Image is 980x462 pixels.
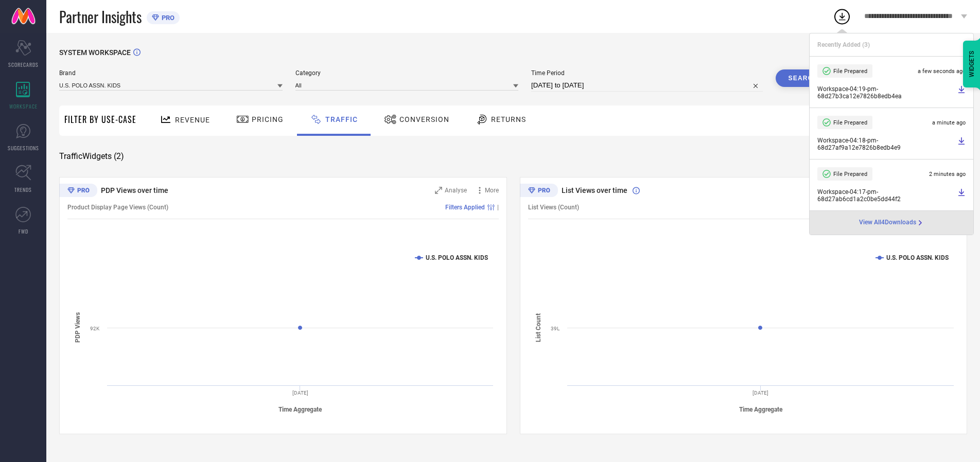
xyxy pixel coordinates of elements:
div: Open download page [859,219,924,227]
span: Workspace - 04:18-pm - 68d27af9a12e7826b8edb4e9 [817,137,955,151]
span: | [497,204,499,211]
div: Premium [520,184,558,199]
span: Revenue [175,116,210,124]
span: SUGGESTIONS [8,144,39,152]
span: Traffic [325,115,358,123]
span: TRENDS [14,186,32,193]
text: [DATE] [292,390,308,396]
a: Download [957,85,966,100]
svg: Zoom [435,187,442,194]
tspan: List Count [535,313,542,342]
span: Recently Added ( 3 ) [817,41,870,48]
button: Search [776,69,831,87]
a: Download [957,188,966,203]
text: U.S. POLO ASSN. KIDS [886,254,949,261]
span: FWD [19,227,28,235]
span: Workspace - 04:17-pm - 68d27ab6cd1a2c0be5dd44f2 [817,188,955,203]
tspan: PDP Views [74,313,81,343]
span: Conversion [399,115,449,123]
text: [DATE] [752,390,768,396]
span: Filters Applied [445,204,485,211]
span: File Prepared [833,119,867,126]
span: List Views (Count) [528,204,579,211]
span: Workspace - 04:19-pm - 68d27b3ca12e7826b8edb4ea [817,85,955,100]
span: Analyse [445,187,467,194]
span: File Prepared [833,68,867,75]
span: SCORECARDS [8,61,39,68]
span: Time Period [531,69,763,77]
span: File Prepared [833,171,867,177]
span: PRO [159,14,174,22]
span: Category [295,69,519,77]
span: a few seconds ago [918,68,966,75]
a: View All4Downloads [859,219,924,227]
span: SYSTEM WORKSPACE [59,48,131,57]
span: List Views over time [562,186,627,194]
span: a minute ago [932,119,966,126]
span: More [485,187,499,194]
span: PDP Views over time [101,186,168,194]
span: WORKSPACE [9,102,38,110]
tspan: Time Aggregate [739,406,783,413]
span: Product Display Page Views (Count) [67,204,168,211]
tspan: Time Aggregate [278,406,322,413]
text: 39L [551,326,560,331]
span: 2 minutes ago [929,171,966,177]
span: Traffic Widgets ( 2 ) [59,151,124,162]
a: Download [957,137,966,151]
div: Premium [59,184,97,199]
span: Filter By Use-Case [64,113,136,126]
div: Open download list [833,7,851,26]
span: Pricing [252,115,284,123]
text: 92K [90,326,100,331]
span: Partner Insights [59,6,142,27]
span: View All 4 Downloads [859,219,916,227]
span: Brand [59,69,283,77]
input: Select time period [531,79,763,92]
text: U.S. POLO ASSN. KIDS [426,254,488,261]
span: Returns [491,115,526,123]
